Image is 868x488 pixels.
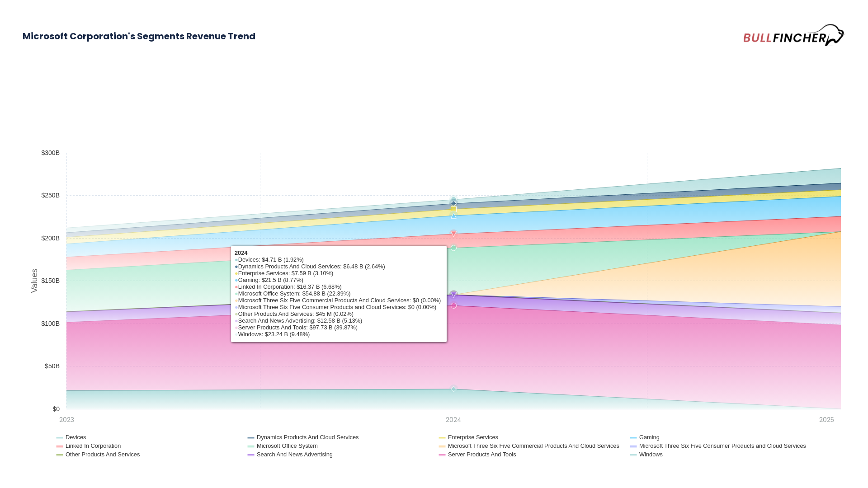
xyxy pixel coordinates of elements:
[66,451,140,458] text: Other Products And Services
[446,415,462,424] text: 2024
[42,192,60,199] text: $250B
[66,442,121,449] text: Linked In Corporation
[257,434,359,441] text: Dynamics Products And Cloud Services
[23,148,845,465] svg: Microsoft Corporation's Segments Revenue Trend
[257,451,333,458] text: Search And News Advertising
[42,277,60,284] text: $150B
[639,434,660,441] text: Gaming
[42,235,60,242] text: $200B
[42,149,60,156] text: $300B
[59,415,74,424] text: 2023
[448,451,516,458] text: Server Products And Tools
[257,442,318,449] text: Microsoft Office System
[52,405,60,413] text: $0
[639,442,806,449] text: Microsoft Three Six Five Consumer Products and Cloud Services
[66,434,86,441] text: Devices
[639,451,663,458] text: Windows
[45,362,60,370] text: $50B
[30,269,39,293] text: Values
[42,320,60,327] text: $100B
[819,415,834,424] text: 2025
[448,434,498,441] text: Enterprise Services
[448,442,619,449] text: Microsoft Three Six Five Commercial Products And Cloud Services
